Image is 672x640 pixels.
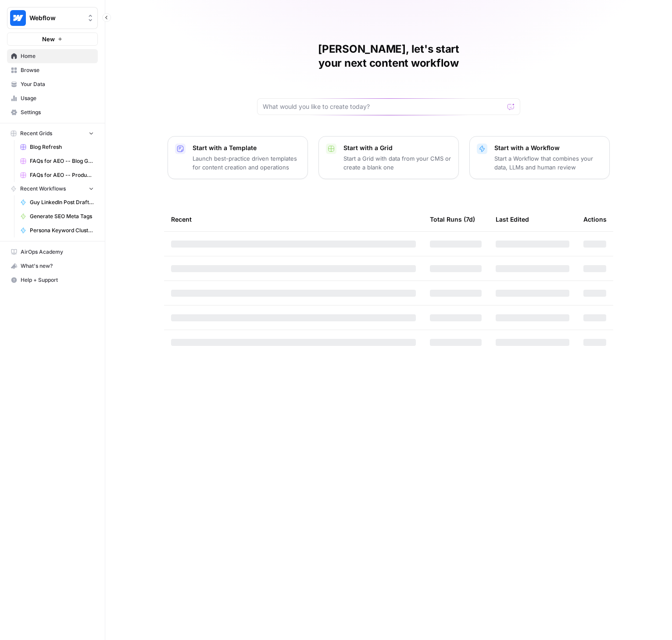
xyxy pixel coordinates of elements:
h1: [PERSON_NAME], let's start your next content workflow [257,42,520,70]
div: Recent [171,207,416,231]
button: Start with a WorkflowStart a Workflow that combines your data, LLMs and human review [469,136,610,179]
span: Guy LinkedIn Post Draft Creator [30,198,94,206]
span: Webflow [29,14,82,22]
button: What's new? [7,259,98,273]
input: What would you like to create today? [263,102,504,111]
span: Persona Keyword Clusters [30,227,94,234]
span: Your Data [21,80,94,88]
button: Recent Grids [7,127,98,140]
p: Launch best-practice driven templates for content creation and operations [193,154,300,172]
div: Total Runs (7d) [430,207,475,231]
a: Guy LinkedIn Post Draft Creator [16,195,98,209]
span: Recent Workflows [20,185,66,193]
button: Start with a TemplateLaunch best-practice driven templates for content creation and operations [168,136,308,179]
a: AirOps Academy [7,245,98,259]
button: Start with a GridStart a Grid with data from your CMS or create a blank one [318,136,459,179]
a: Browse [7,63,98,77]
button: New [7,32,98,46]
a: Home [7,49,98,63]
p: Start with a Workflow [494,144,602,152]
img: Webflow Logo [10,10,26,26]
a: Generate SEO Meta Tags [16,209,98,223]
span: New [42,35,55,43]
div: Last Edited [496,207,529,231]
span: FAQs for AEO -- Product/Features Pages Grid [30,171,94,179]
a: Blog Refresh [16,140,98,154]
a: Usage [7,91,98,105]
a: Settings [7,105,98,119]
span: Settings [21,108,94,116]
span: Help + Support [21,276,94,284]
span: Generate SEO Meta Tags [30,212,94,220]
p: Start a Grid with data from your CMS or create a blank one [343,154,451,172]
span: Browse [21,66,94,74]
span: AirOps Academy [21,248,94,256]
div: What's new? [7,259,97,273]
p: Start with a Template [193,144,300,152]
div: Actions [583,207,607,231]
button: Recent Workflows [7,182,98,195]
a: Your Data [7,77,98,91]
button: Help + Support [7,273,98,287]
a: FAQs for AEO -- Product/Features Pages Grid [16,168,98,182]
button: Workspace: Webflow [7,7,98,29]
a: FAQs for AEO -- Blog Grid [16,154,98,168]
span: Home [21,52,94,60]
a: Persona Keyword Clusters [16,223,98,237]
span: Blog Refresh [30,143,94,151]
p: Start a Workflow that combines your data, LLMs and human review [494,154,602,172]
span: Recent Grids [20,129,52,137]
p: Start with a Grid [343,144,451,152]
span: FAQs for AEO -- Blog Grid [30,157,94,165]
span: Usage [21,94,94,102]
